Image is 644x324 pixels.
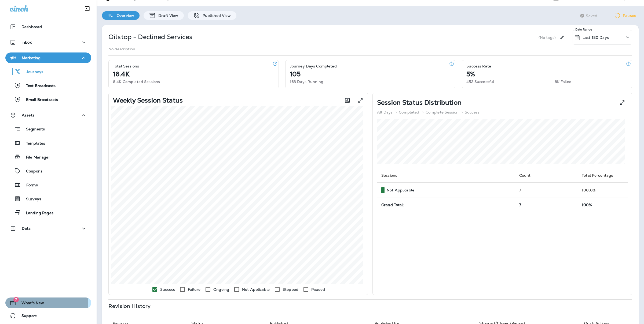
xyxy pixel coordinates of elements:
[5,179,91,190] button: Forms
[21,84,56,89] p: Text Broadcasts
[21,97,58,103] p: Email Broadcasts
[422,110,423,114] p: >
[539,35,556,40] p: (No tags)
[515,168,578,183] th: Count
[617,97,628,108] button: View Pie expanded to full screen
[5,52,91,63] button: Marketing
[5,37,91,48] button: Inbox
[188,287,200,292] p: Failure
[387,188,414,192] p: Not Applicable
[21,197,41,202] p: Surveys
[21,211,53,216] p: Landing Pages
[466,64,491,68] p: Success Rate
[21,127,45,132] p: Segments
[5,80,91,91] button: Text Broadcasts
[583,35,609,40] p: Last 180 Days
[108,33,192,41] p: Oilstop - Declined Services
[16,314,37,320] span: Support
[5,165,91,176] button: Coupons
[582,202,592,207] span: 100%
[466,72,475,76] p: 5%
[577,183,628,198] td: 100.0 %
[21,40,32,44] p: Inbox
[557,30,567,45] div: Edit
[5,94,91,105] button: Email Broadcasts
[519,202,521,207] span: 7
[5,207,91,218] button: Landing Pages
[555,80,572,84] p: 8K Failed
[16,301,44,307] span: What's New
[575,27,593,32] p: Date Range
[21,70,43,75] p: Journeys
[623,13,636,18] p: Paused
[113,64,139,68] p: Total Sessions
[395,110,397,114] p: >
[461,110,463,114] p: >
[108,304,151,308] p: Revision History
[113,98,183,103] p: Weekly Session Status
[160,287,175,292] p: Success
[21,25,42,29] p: Dashboard
[515,183,578,198] td: 7
[586,14,597,18] span: Saved
[5,137,91,149] button: Templates
[399,110,419,114] p: Completed
[377,110,393,114] p: All Days
[311,287,325,292] p: Paused
[22,113,34,117] p: Assets
[5,123,91,135] button: Segments
[381,202,404,207] span: Grand Total:
[113,72,129,76] p: 16.4K
[13,297,19,302] span: 7
[200,13,231,18] p: Published View
[22,56,41,60] p: Marketing
[377,100,462,105] p: Session Status Distribution
[5,151,91,163] button: File Manager
[156,13,178,18] p: Draft View
[5,21,91,32] button: Dashboard
[80,3,95,14] button: Collapse Sidebar
[355,95,366,106] button: View graph expanded to full screen
[577,168,628,183] th: Total Percentage
[465,110,480,114] p: Success
[290,72,301,76] p: 105
[290,64,337,68] p: Journey Days Completed
[22,226,31,231] p: Data
[21,169,42,174] p: Coupons
[113,80,160,84] p: 8.4K Completed Sessions
[5,223,91,234] button: Data
[108,47,135,51] p: No description
[283,287,298,292] p: Stopped
[21,141,45,146] p: Templates
[5,297,91,308] button: 7What's New
[426,110,459,114] p: Complete Session
[290,80,323,84] p: 163 Days Running
[5,110,91,120] button: Assets
[213,287,229,292] p: Ongoing
[242,287,270,292] p: Not Applicable
[466,80,494,84] p: 452 Successful
[21,155,50,160] p: File Manager
[5,310,91,321] button: Support
[5,193,91,204] button: Surveys
[342,95,353,106] button: Toggle between session count and session percentage
[114,13,134,18] p: Overview
[5,66,91,77] button: Journeys
[21,183,38,188] p: Forms
[377,168,515,183] th: Sessions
